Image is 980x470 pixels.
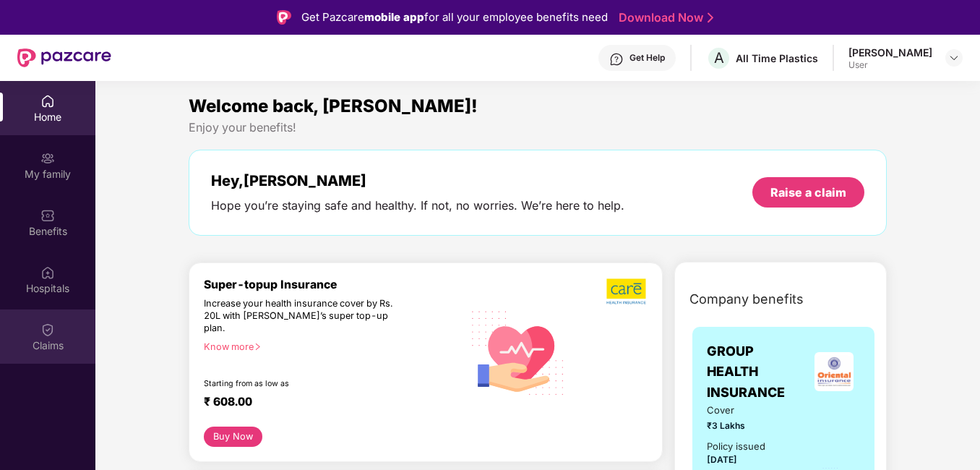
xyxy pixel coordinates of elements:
[948,52,960,64] img: svg+xml;base64,PHN2ZyBpZD0iRHJvcGRvd24tMzJ4MzIiIHhtbG5zPSJodHRwOi8vd3d3LnczLm9yZy8yMDAwL3N2ZyIgd2...
[277,10,291,25] img: Logo
[736,51,818,65] div: All Time Plastics
[204,427,262,448] button: Buy Now
[606,278,648,305] img: b5dec4f62d2307b9de63beb79f102df3.png
[814,352,854,391] img: insurerLogo
[848,46,932,59] div: [PERSON_NAME]
[770,184,846,200] div: Raise a claim
[707,341,809,403] span: GROUP HEALTH INSURANCE
[707,439,765,454] div: Policy issued
[707,454,737,465] span: [DATE]
[629,52,665,64] div: Get Help
[848,59,932,71] div: User
[463,296,573,409] img: svg+xml;base64,PHN2ZyB4bWxucz0iaHR0cDovL3d3dy53My5vcmcvMjAwMC9zdmciIHhtbG5zOnhsaW5rPSJodHRwOi8vd3...
[204,379,401,389] div: Starting from as low as
[17,48,111,67] img: New Pazcare Logo
[40,265,55,280] img: svg+xml;base64,PHN2ZyBpZD0iSG9zcGl0YWxzIiB4bWxucz0iaHR0cDovL3d3dy53My5vcmcvMjAwMC9zdmciIHdpZHRoPS...
[609,52,624,67] img: svg+xml;base64,PHN2ZyBpZD0iSGVscC0zMngzMiIgeG1sbnM9Imh0dHA6Ly93d3cudzMub3JnLzIwMDAvc3ZnIiB3aWR0aD...
[619,10,709,25] a: Download Now
[708,10,713,25] img: Stroke
[189,95,478,116] span: Welcome back, [PERSON_NAME]!
[204,298,400,335] div: Increase your health insurance cover by Rs. 20L with [PERSON_NAME]’s super top-up plan.
[40,208,55,223] img: svg+xml;base64,PHN2ZyBpZD0iQmVuZWZpdHMiIHhtbG5zPSJodHRwOi8vd3d3LnczLm9yZy8yMDAwL3N2ZyIgd2lkdGg9Ij...
[707,419,773,433] span: ₹3 Lakhs
[204,278,463,291] div: Super-topup Insurance
[707,403,773,418] span: Cover
[714,49,724,67] span: A
[189,120,887,135] div: Enjoy your benefits!
[254,343,262,351] span: right
[364,10,424,24] strong: mobile app
[211,172,624,189] div: Hey, [PERSON_NAME]
[40,322,55,337] img: svg+xml;base64,PHN2ZyBpZD0iQ2xhaW0iIHhtbG5zPSJodHRwOi8vd3d3LnczLm9yZy8yMDAwL3N2ZyIgd2lkdGg9IjIwIi...
[689,289,804,309] span: Company benefits
[204,341,454,351] div: Know more
[204,395,448,412] div: ₹ 608.00
[40,151,55,166] img: svg+xml;base64,PHN2ZyB3aWR0aD0iMjAiIGhlaWdodD0iMjAiIHZpZXdCb3g9IjAgMCAyMCAyMCIgZmlsbD0ibm9uZSIgeG...
[211,198,624,213] div: Hope you’re staying safe and healthy. If not, no worries. We’re here to help.
[40,94,55,108] img: svg+xml;base64,PHN2ZyBpZD0iSG9tZSIgeG1sbnM9Imh0dHA6Ly93d3cudzMub3JnLzIwMDAvc3ZnIiB3aWR0aD0iMjAiIG...
[301,9,608,26] div: Get Pazcare for all your employee benefits need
